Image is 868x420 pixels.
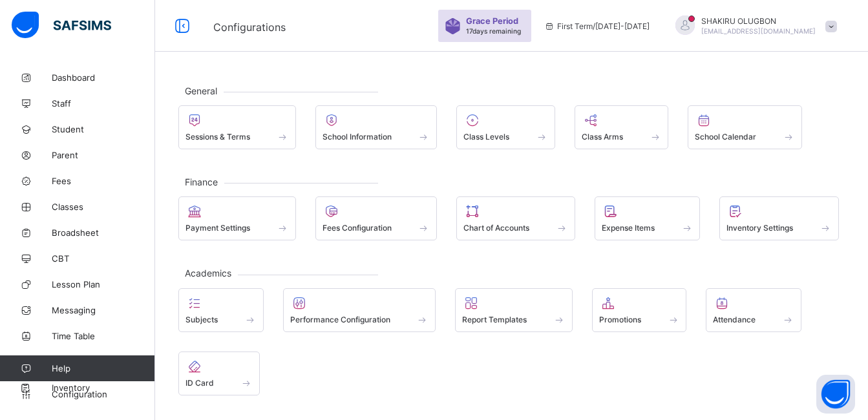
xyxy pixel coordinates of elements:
[726,223,793,233] span: Inventory Settings
[701,16,816,26] span: SHAKIRU OLUGBON
[463,223,529,233] span: Chart of Accounts
[52,227,155,238] span: Broadsheet
[52,72,155,83] span: Dashboard
[701,27,816,35] span: [EMAIL_ADDRESS][DOMAIN_NAME]
[463,132,509,142] span: Class Levels
[52,305,155,315] span: Messaging
[706,288,801,332] div: Attendance
[662,16,843,37] div: SHAKIRUOLUGBON
[52,331,155,341] span: Time Table
[185,223,250,233] span: Payment Settings
[719,196,839,240] div: Inventory Settings
[713,315,756,324] span: Attendance
[455,288,573,332] div: Report Templates
[178,196,296,240] div: Payment Settings
[178,352,260,395] div: ID Card
[52,253,155,264] span: CBT
[595,196,701,240] div: Expense Items
[52,98,155,109] span: Staff
[323,132,392,142] span: School Information
[213,21,286,34] span: Configurations
[466,16,518,26] span: Grace Period
[178,176,224,187] span: Finance
[456,196,575,240] div: Chart of Accounts
[52,150,155,160] span: Parent
[185,378,214,388] span: ID Card
[688,105,802,149] div: School Calendar
[52,363,154,373] span: Help
[52,389,154,399] span: Configuration
[12,12,111,39] img: safsims
[185,315,218,324] span: Subjects
[466,27,521,35] span: 17 days remaining
[582,132,623,142] span: Class Arms
[178,268,238,278] span: Academics
[178,85,224,96] span: General
[315,105,438,149] div: School Information
[602,223,655,233] span: Expense Items
[599,315,641,324] span: Promotions
[290,315,390,324] span: Performance Configuration
[445,18,461,34] img: sticker-purple.71386a28dfed39d6af7621340158ba97.svg
[52,124,155,134] span: Student
[816,375,855,414] button: Open asap
[283,288,436,332] div: Performance Configuration
[178,105,296,149] div: Sessions & Terms
[52,279,155,289] span: Lesson Plan
[456,105,555,149] div: Class Levels
[695,132,756,142] span: School Calendar
[52,176,155,186] span: Fees
[185,132,250,142] span: Sessions & Terms
[575,105,669,149] div: Class Arms
[323,223,392,233] span: Fees Configuration
[315,196,438,240] div: Fees Configuration
[178,288,264,332] div: Subjects
[544,21,650,31] span: session/term information
[592,288,687,332] div: Promotions
[462,315,527,324] span: Report Templates
[52,202,155,212] span: Classes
